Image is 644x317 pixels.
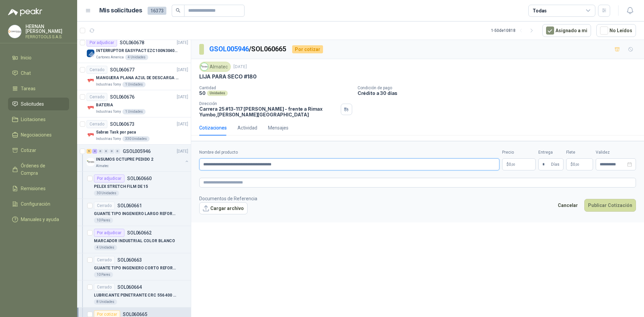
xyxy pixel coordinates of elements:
span: Cotizar [21,147,36,154]
a: Licitaciones [8,113,69,126]
a: CerradoSOL060664LUBRICANTE PENETRANTE CRC 556 400 CC8 Unidades [77,280,191,308]
p: 50 [199,90,206,96]
span: 16373 [148,7,166,15]
a: Cotizar [8,144,69,157]
button: Cancelar [554,199,582,212]
p: SOL060673 [110,122,135,126]
p: Cantidad [199,86,352,90]
div: 1 - 50 de 10818 [491,25,537,36]
p: $0,00 [502,158,536,170]
p: MARCADOR INDUSTRIAL COLOR BLANCO [94,238,175,244]
span: Negociaciones [21,131,52,139]
p: GUANTE TIPO INGENIERO CORTO REFORZADO [94,265,177,271]
a: Tareas [8,82,69,95]
div: 330 Unidades [122,136,150,142]
span: ,00 [575,163,579,166]
p: SOL060662 [127,230,152,235]
p: MANGUERA PLANA AZUL DE DESCARGA 60 PSI X 20 METROS CON UNION DE 6” MAS ABRAZADERAS METALICAS DE 6” [96,75,179,81]
p: SOL060663 [117,258,142,262]
p: FERROTOOLS S.A.S. [25,35,69,39]
a: Negociaciones [8,128,69,141]
span: Configuración [21,200,50,208]
img: Company Logo [8,25,21,38]
div: 4 Unidades [94,245,117,250]
div: Por adjudicar [87,39,117,47]
p: SOL060660 [127,176,152,181]
a: CerradoSOL060663GUANTE TIPO INGENIERO CORTO REFORZADO10 Pares [77,253,191,280]
label: Validez [596,149,636,156]
div: Cerrado [87,120,107,128]
button: Publicar Cotización [584,199,636,212]
img: Company Logo [87,158,95,166]
div: 8 Unidades [94,299,117,305]
label: Nombre del producto [199,149,499,156]
p: Dirección [199,101,338,106]
span: Licitaciones [21,116,46,123]
span: Chat [21,69,31,77]
div: 1 Unidades [122,82,146,87]
img: Company Logo [87,104,95,112]
p: INTERRUPTOR EASYPACT EZC100N3040C 40AMP 25K SCHNEIDER [96,48,179,54]
img: Company Logo [201,63,208,70]
p: $ 0,00 [566,158,593,170]
div: 0 [115,149,120,154]
img: Logo peakr [8,8,42,16]
p: SOL060664 [117,285,142,289]
div: Cerrado [87,66,107,74]
a: Órdenes de Compra [8,159,69,179]
span: search [176,8,180,13]
div: 0 [104,149,109,154]
p: SOL060665 [123,312,147,317]
a: GSOL005946 [209,45,249,53]
span: Solicitudes [21,100,44,108]
p: Cartones America [96,55,124,60]
p: HERNAN [PERSON_NAME] [25,24,69,34]
p: INSUMOS OCTUPRE PEDIDO 2 [96,156,153,163]
a: CerradoSOL060676[DATE] Company LogoBATERIAIndustrias Tomy1 Unidades [77,90,191,117]
div: Por cotizar [292,45,323,53]
label: Precio [502,149,536,156]
p: Industrias Tomy [96,136,121,142]
p: Condición de pago [358,86,641,90]
span: ,00 [511,163,515,166]
div: 4 Unidades [125,55,148,60]
div: Cerrado [94,256,115,264]
div: Cerrado [94,202,115,210]
a: CerradoSOL060677[DATE] Company LogoMANGUERA PLANA AZUL DE DESCARGA 60 PSI X 20 METROS CON UNION D... [77,63,191,90]
a: 5 4 0 0 0 0 GSOL005946[DATE] Company LogoINSUMOS OCTUPRE PEDIDO 2Almatec [87,147,190,169]
div: Almatec [199,62,231,72]
a: Manuales y ayuda [8,213,69,226]
a: CerradoSOL060673[DATE] Company LogoSabras Task por pacaIndustrias Tomy330 Unidades [77,117,191,145]
button: Asignado a mi [542,24,591,37]
a: Configuración [8,198,69,210]
button: No Leídos [596,24,636,37]
div: 10 Pares [94,272,113,277]
div: Cerrado [94,283,115,291]
span: Tareas [21,85,36,92]
p: LIJA PARA SECO #180 [199,73,257,80]
p: Carrera 25 #13-117 [PERSON_NAME] - frente a Rimax Yumbo , [PERSON_NAME][GEOGRAPHIC_DATA] [199,106,338,117]
span: Días [551,159,559,170]
span: Remisiones [21,185,46,192]
p: [DATE] [177,148,188,155]
p: [DATE] [177,94,188,100]
span: 0 [509,162,515,166]
div: 5 [87,149,92,154]
p: GSOL005946 [123,149,151,154]
div: Todas [533,7,547,14]
div: Por adjudicar [94,174,124,182]
p: [DATE] [233,64,247,70]
div: 0 [98,149,103,154]
div: Cerrado [87,93,107,101]
a: Chat [8,67,69,80]
div: Mensajes [268,124,288,131]
div: Cotizaciones [199,124,227,131]
div: 10 Pares [94,218,113,223]
p: Industrias Tomy [96,109,121,114]
p: [DATE] [177,40,188,46]
a: Por adjudicarSOL060678[DATE] Company LogoINTERRUPTOR EASYPACT EZC100N3040C 40AMP 25K SCHNEIDERCar... [77,36,191,63]
p: Sabras Task por paca [96,129,136,136]
p: SOL060678 [120,40,144,45]
p: Documentos de Referencia [199,195,257,202]
p: [DATE] [177,67,188,73]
